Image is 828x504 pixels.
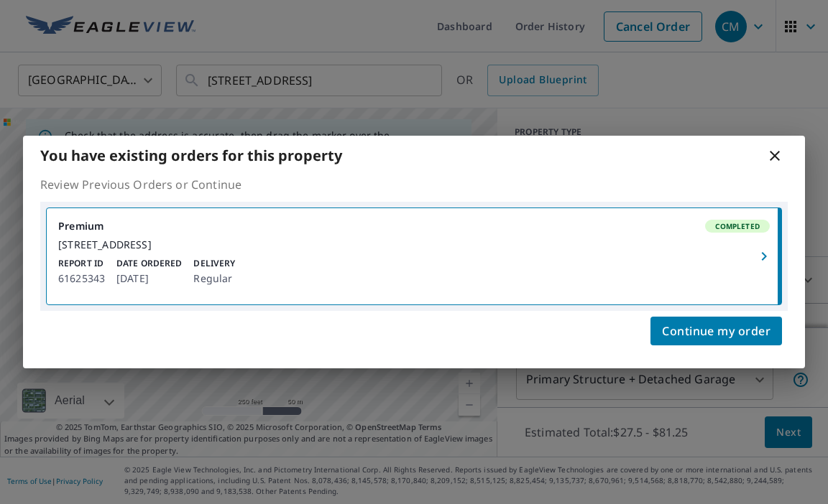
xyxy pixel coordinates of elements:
[193,270,235,287] p: Regular
[58,220,770,233] div: Premium
[58,238,770,251] div: [STREET_ADDRESS]
[40,176,788,193] p: Review Previous Orders or Continue
[193,257,235,270] p: Delivery
[707,221,768,231] span: Completed
[662,321,770,341] span: Continue my order
[116,270,182,287] p: [DATE]
[650,317,782,345] button: Continue my order
[58,270,105,287] p: 61625343
[40,146,342,165] b: You have existing orders for this property
[47,208,781,304] a: PremiumCompleted[STREET_ADDRESS]Report ID61625343Date Ordered[DATE]DeliveryRegular
[58,257,105,270] p: Report ID
[116,257,182,270] p: Date Ordered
